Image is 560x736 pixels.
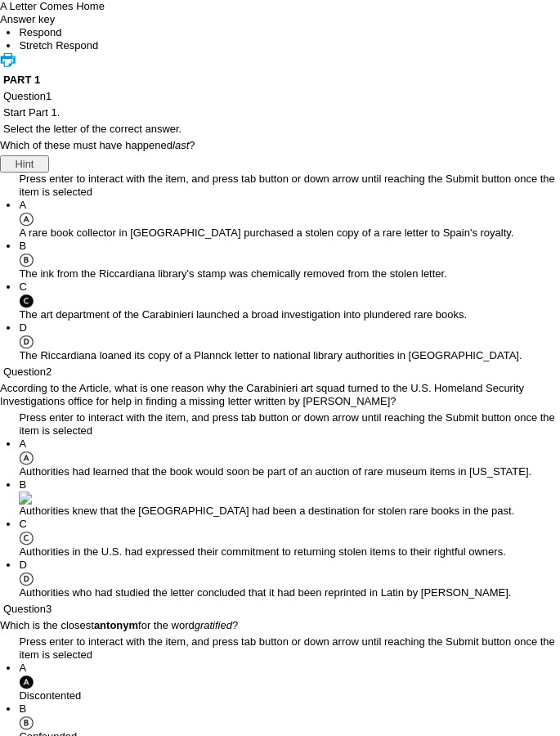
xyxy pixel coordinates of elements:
[172,139,189,151] em: last
[46,603,52,615] span: 3
[46,90,52,102] span: 1
[19,559,560,599] li: Authorities who had studied the letter concluded that it had been reprinted in Latin by [PERSON_N...
[19,199,26,211] span: A
[3,603,557,616] p: Question
[19,240,560,280] li: The ink from the Riccardiana library's stamp was chemically removed from the stolen letter.
[19,280,560,321] li: The art department of the Carabinieri launched a broad investigation into plundered rare books.
[19,559,26,571] span: D
[19,411,554,437] span: Press enter to interact with the item, and press tab button or down arrow until reaching the Subm...
[19,321,560,362] li: The Riccardiana loaned its copy of a Plannck letter to national library authorities in [GEOGRAPHI...
[94,619,138,631] strong: antonym
[3,106,60,119] span: Start Part 1.
[19,518,560,559] li: Authorities in the U.S. had expressed their commitment to returning stolen items to their rightfu...
[19,173,554,198] span: Press enter to interact with the item, and press tab button or down arrow until reaching the Subm...
[19,334,33,349] img: D.gif
[19,702,26,715] span: B
[19,491,32,505] img: B_filled.gif
[19,280,26,293] span: C
[46,366,52,378] span: 2
[3,90,557,103] p: Question
[19,26,560,39] li: This is the Respond Tab
[3,366,557,379] p: Question
[19,438,560,478] li: Authorities had learned that the book would soon be part of an auction of rare museum items in [U...
[19,675,33,689] img: A_filled.gif
[19,240,26,252] span: B
[19,478,26,491] span: B
[19,572,33,586] img: D.gif
[19,531,33,545] img: C.gif
[19,294,33,308] img: C_filled.gif
[19,478,560,518] li: Authorities knew that the [GEOGRAPHIC_DATA] had been a destination for stolen rare books in the p...
[19,518,26,530] span: C
[19,451,33,465] img: A.gif
[19,199,560,240] li: A rare book collector in [GEOGRAPHIC_DATA] purchased a stolen copy of a rare letter to Spain's ro...
[19,438,26,450] span: A
[19,39,560,52] li: This is the Stretch Respond Tab
[3,123,557,136] p: Select the letter of the correct answer.
[195,619,232,631] em: gratified
[3,74,557,87] h3: PART 1
[19,253,33,267] img: B.gif
[19,321,26,334] span: D
[19,662,26,674] span: A
[19,662,560,702] li: Discontented
[19,635,554,661] span: Press enter to interact with the item, and press tab button or down arrow until reaching the Subm...
[19,212,33,227] img: A.gif
[19,716,33,730] img: B.gif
